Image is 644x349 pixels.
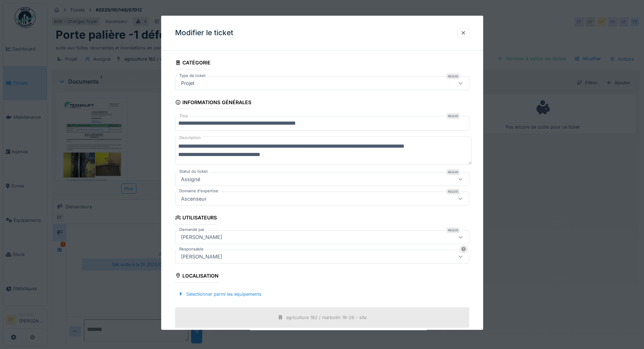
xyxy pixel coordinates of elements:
div: Requis [447,227,460,233]
div: Catégorie [175,57,211,69]
label: Domaine d'expertise [178,188,220,194]
div: Requis [447,113,460,119]
div: Assigné [178,175,203,183]
div: [PERSON_NAME] [178,233,225,241]
div: Utilisateurs [175,212,217,224]
div: Localisation [175,271,219,282]
div: Projet [178,79,197,87]
div: [PERSON_NAME] [178,253,225,261]
label: Responsable [178,246,205,252]
div: Requis [447,169,460,175]
h3: Modifier le ticket [175,29,233,37]
div: Ascenseur [178,195,209,202]
label: Description [178,133,202,142]
label: Statut du ticket [178,169,209,174]
label: Type de ticket [178,73,207,79]
div: Informations générales [175,97,252,109]
div: Sélectionner parmi les équipements [175,289,264,299]
div: Requis [447,73,460,79]
label: Demandé par [178,227,206,233]
div: agriculture 182 / marbotin 18-26 - site [286,314,367,321]
label: Titre [178,113,189,119]
div: Requis [447,189,460,194]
